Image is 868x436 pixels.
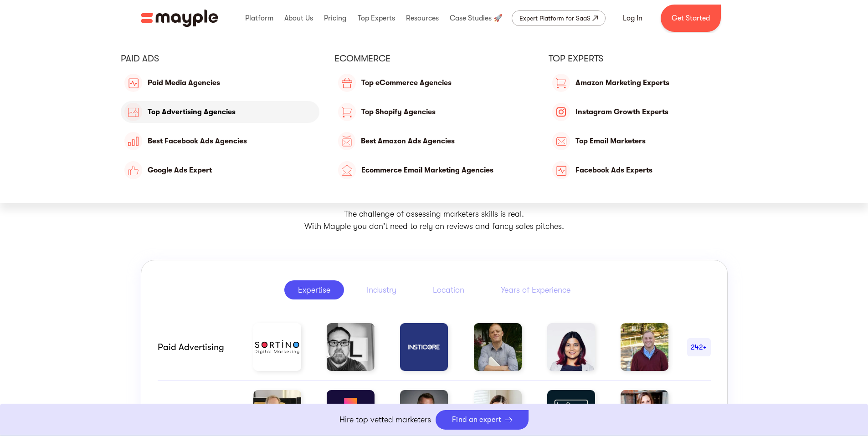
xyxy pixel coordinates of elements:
div: About Us [282,4,315,33]
div: Top Experts [355,4,397,33]
iframe: Chat Widget [704,330,868,436]
div: Pricing [322,4,349,33]
div: eCommerce [334,53,534,65]
a: Expert Platform for SaaS [512,10,606,26]
div: Top Experts [549,53,748,65]
div: Location [433,284,464,295]
div: Years of Experience [501,284,570,295]
div: Industry [367,284,396,295]
div: Expert Platform for SaaS [519,13,591,24]
a: home [141,10,218,27]
div: 242+ [687,342,711,353]
div: Paid advertising [158,342,235,353]
div: Resources [404,4,441,33]
img: Mayple logo [141,10,218,27]
a: Log In [612,7,653,29]
p: The challenge of assessing marketers skills is real. With Mayple you don't need to rely on review... [141,208,728,233]
div: Expertise [298,284,330,295]
div: PAID ADS [121,53,320,65]
a: Get Started [661,5,721,32]
div: Platform [243,4,276,33]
